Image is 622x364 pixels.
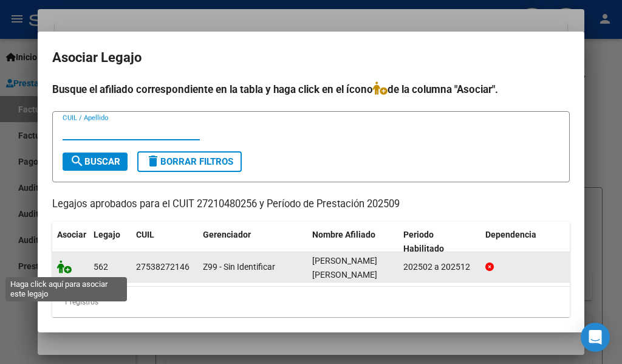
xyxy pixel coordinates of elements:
[94,230,120,239] span: Legajo
[137,151,242,172] button: Borrar Filtros
[131,222,198,262] datatable-header-cell: CUIL
[52,46,570,69] h2: Asociar Legajo
[52,81,570,97] h4: Busque el afiliado correspondiente en la tabla y haga click en el ícono de la columna "Asociar".
[136,230,154,239] span: CUIL
[485,230,536,239] span: Dependencia
[312,256,377,280] span: PEREZ GOMEZ ABBY RHONDA
[403,260,476,274] div: 202502 a 202512
[146,156,233,167] span: Borrar Filtros
[70,154,84,168] mat-icon: search
[70,156,120,167] span: Buscar
[398,222,480,262] datatable-header-cell: Periodo Habilitado
[198,222,307,262] datatable-header-cell: Gerenciador
[146,154,160,168] mat-icon: delete
[52,287,570,317] div: 1 registros
[52,222,89,262] datatable-header-cell: Asociar
[312,230,375,239] span: Nombre Afiliado
[203,262,275,272] span: Z99 - Sin Identificar
[57,230,86,239] span: Asociar
[581,323,610,352] div: Open Intercom Messenger
[63,153,128,171] button: Buscar
[52,197,570,212] p: Legajos aprobados para el CUIT 27210480256 y Período de Prestación 202509
[403,230,444,253] span: Periodo Habilitado
[480,222,572,262] datatable-header-cell: Dependencia
[94,262,108,272] span: 562
[89,222,131,262] datatable-header-cell: Legajo
[203,230,251,239] span: Gerenciador
[136,260,190,274] div: 27538272146
[307,222,398,262] datatable-header-cell: Nombre Afiliado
